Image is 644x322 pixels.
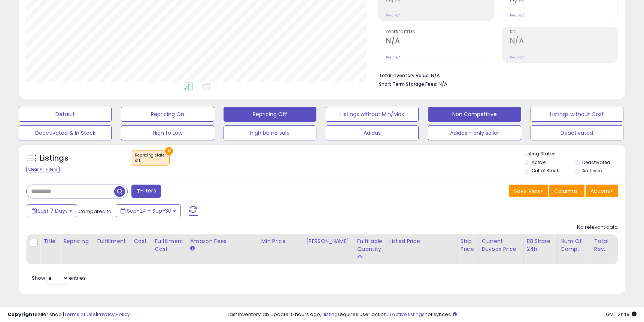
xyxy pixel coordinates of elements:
[606,311,637,318] span: 2025-10-8 21:48 GMT
[531,107,623,122] button: Listings without Cost
[389,237,454,245] div: Listed Price
[224,107,316,122] button: Repricing Off
[554,187,578,195] span: Columns
[510,30,617,34] span: ROI
[7,311,130,318] div: seller snap | |
[32,274,86,282] span: Show: entries
[386,13,401,18] small: Prev: N/A
[379,72,430,79] b: Total Inventory Value:
[531,125,623,140] button: Deactivated
[224,125,316,140] button: high bb no sale
[461,237,476,253] div: Ship Price
[78,208,113,215] span: Compared to:
[438,80,447,88] span: N/A
[549,185,584,197] button: Columns
[586,185,618,197] button: Actions
[121,125,214,140] button: High to Low
[97,237,127,245] div: Fulfillment
[40,153,69,164] h5: Listings
[510,13,525,18] small: Prev: N/A
[594,237,622,253] div: Total Rev.
[228,311,637,318] div: Last InventoryLab Update: 5 hours ago, requires user action, not synced.
[306,237,350,245] div: [PERSON_NAME]
[27,204,77,217] button: Last 7 Days
[131,185,161,198] button: Filters
[482,237,520,253] div: Current Buybox Price
[582,167,602,174] label: Archived
[527,237,554,253] div: BB Share 24h.
[386,37,493,47] h2: N/A
[357,237,383,253] div: Fulfillable Quantity
[165,147,173,155] button: ×
[326,125,419,140] button: Adidas
[127,207,171,215] span: Sep-24 - Sep-30
[386,55,401,60] small: Prev: N/A
[134,237,149,245] div: Cost
[326,107,419,122] button: Listings without Min/Max
[97,311,130,318] a: Privacy Policy
[190,245,194,252] small: Amazon Fees.
[510,55,525,60] small: Prev: N/A
[19,107,112,122] button: Default
[510,37,617,47] h2: N/A
[190,237,255,245] div: Amazon Fees
[135,152,165,164] span: Repricing state :
[64,311,96,318] a: Terms of Use
[26,166,60,173] div: Clear All Filters
[532,159,546,165] label: Active
[379,81,437,87] b: Short Term Storage Fees:
[43,237,57,245] div: Title
[386,30,493,34] span: Ordered Items
[135,158,165,163] div: off
[428,125,521,140] button: Adidas - only seller
[582,159,610,165] label: Deactivated
[155,237,183,253] div: Fulfillment Cost
[561,237,588,253] div: Num of Comp.
[19,125,112,140] button: Deactivated & In Stock
[532,167,559,174] label: Out of Stock
[38,207,68,215] span: Last 7 Days
[261,237,300,245] div: Min Price
[321,311,338,318] a: 1 listing
[509,185,548,197] button: Save View
[7,311,35,318] strong: Copyright
[116,204,181,217] button: Sep-24 - Sep-30
[121,107,214,122] button: Repricing On
[379,70,612,79] li: N/A
[577,224,618,231] div: No relevant data
[63,237,91,245] div: Repricing
[428,107,521,122] button: Non Competitive
[525,151,625,158] p: Listing States:
[388,311,425,318] a: 11 active listings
